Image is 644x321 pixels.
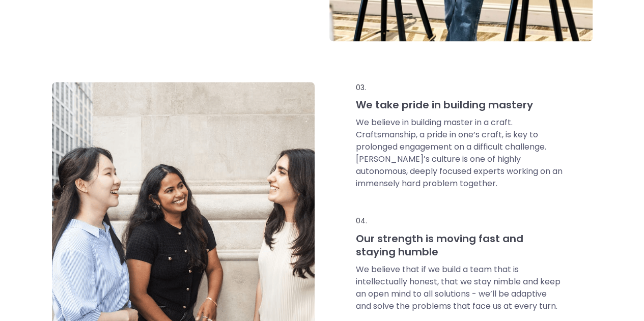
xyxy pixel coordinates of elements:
h3: Our strength is moving fast and staying humble [355,231,563,258]
p: We believe that if we build a team that is intellectually honest, that we stay nimble and keep an... [355,263,563,312]
p: 03. [355,82,563,93]
p: 04. [355,215,563,226]
h3: We take pride in building mastery [355,98,563,111]
p: We believe in building master in a craft. Craftsmanship, a pride in one’s craft, is key to prolon... [355,116,563,190]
